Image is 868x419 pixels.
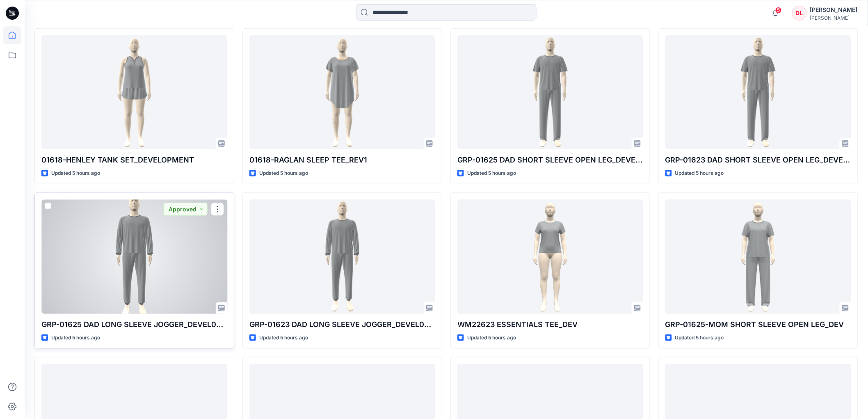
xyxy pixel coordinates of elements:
[810,5,858,15] div: [PERSON_NAME]
[665,199,851,314] a: GRP-01625-MOM SHORT SLEEVE OPEN LEG_DEV
[810,15,858,21] div: [PERSON_NAME]
[41,154,227,166] p: 01618-HENLEY TANK SET_DEVELOPMENT
[249,154,435,166] p: 01618-RAGLAN SLEEP TEE_REV1
[665,319,851,330] p: GRP-01625-MOM SHORT SLEEVE OPEN LEG_DEV
[41,199,227,314] a: GRP-01625 DAD LONG SLEEVE JOGGER_DEVEL0PMENT
[51,169,100,178] p: Updated 5 hours ago
[467,334,516,342] p: Updated 5 hours ago
[457,199,643,314] a: WM22623 ESSENTIALS TEE_DEV
[457,319,643,330] p: WM22623 ESSENTIALS TEE_DEV
[665,154,851,166] p: GRP-01623 DAD SHORT SLEEVE OPEN LEG_DEVELOPMENT
[775,7,782,14] span: 5
[41,319,227,330] p: GRP-01625 DAD LONG SLEEVE JOGGER_DEVEL0PMENT
[249,35,435,149] a: 01618-RAGLAN SLEEP TEE_REV1
[249,199,435,314] a: GRP-01623 DAD LONG SLEEVE JOGGER_DEVEL0PMENT
[41,35,227,149] a: 01618-HENLEY TANK SET_DEVELOPMENT
[467,169,516,178] p: Updated 5 hours ago
[259,334,308,342] p: Updated 5 hours ago
[457,35,643,149] a: GRP-01625 DAD SHORT SLEEVE OPEN LEG_DEVELOPMENT
[51,334,100,342] p: Updated 5 hours ago
[675,169,724,178] p: Updated 5 hours ago
[792,6,807,21] div: DL
[665,35,851,149] a: GRP-01623 DAD SHORT SLEEVE OPEN LEG_DEVELOPMENT
[249,319,435,330] p: GRP-01623 DAD LONG SLEEVE JOGGER_DEVEL0PMENT
[457,154,643,166] p: GRP-01625 DAD SHORT SLEEVE OPEN LEG_DEVELOPMENT
[259,169,308,178] p: Updated 5 hours ago
[675,334,724,342] p: Updated 5 hours ago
